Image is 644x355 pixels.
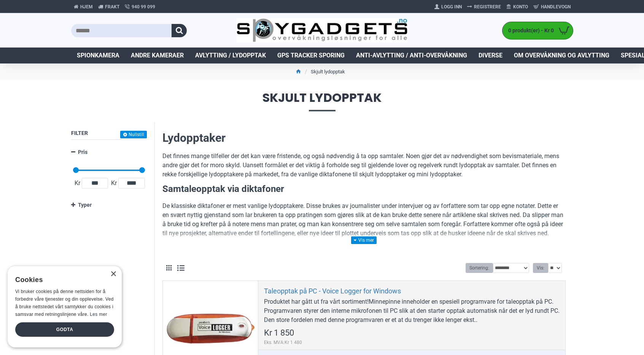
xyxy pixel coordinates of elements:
span: 0 produkt(er) - Kr 0 [502,27,556,35]
a: Typer [71,198,147,212]
a: Om overvåkning og avlytting [508,48,615,63]
a: Konto [504,1,531,13]
span: Avlytting / Lydopptak [195,51,266,60]
div: Close [110,271,116,277]
p: De klassiske diktafoner er mest vanlige lydopptakere. Disse brukes av journalister under intervju... [162,201,566,238]
div: Godta [15,322,114,337]
h3: Skjulte lydopptakere [162,242,566,255]
a: Handlevogn [531,1,573,13]
label: Sortering: [466,263,493,273]
button: Nullstill [120,131,147,138]
a: GPS Tracker Sporing [272,48,350,63]
a: Les mer, opens a new window [90,312,107,317]
a: Spionkamera [71,48,125,63]
span: Kr [110,179,118,188]
span: Hjem [80,3,93,10]
span: Handlevogn [541,3,571,10]
span: Kr [73,179,82,188]
a: Avlytting / Lydopptak [189,48,272,63]
a: Anti-avlytting / Anti-overvåkning [350,48,473,63]
a: Pris [71,146,147,159]
div: Cookies [15,272,109,288]
h3: Samtaleopptak via diktafoner [162,183,566,196]
span: Frakt [105,3,119,10]
a: 0 produkt(er) - Kr 0 [502,22,573,39]
span: Skjult lydopptak [71,92,573,111]
a: Logg Inn [432,1,464,13]
span: Konto [513,3,528,10]
a: Taleopptak på PC - Voice Logger for Windows [264,287,401,295]
h2: Lydopptaker [162,130,566,146]
span: 940 99 099 [132,3,155,10]
span: Andre kameraer [131,51,184,60]
span: Om overvåkning og avlytting [514,51,609,60]
span: Spionkamera [77,51,119,60]
a: Andre kameraer [125,48,189,63]
span: Vi bruker cookies på denne nettsiden for å forbedre våre tjenester og din opplevelse. Ved å bruke... [15,289,114,317]
a: Diverse [473,48,508,63]
a: Registrere [464,1,504,13]
div: Produktet har gått ut fra vårt sortiment!Minnepinne inneholder en spesiell programvare for taleop... [264,297,560,325]
img: SpyGadgets.no [237,18,407,43]
p: Det finnes mange tilfeller der det kan være fristende, og også nødvendig å ta opp samtaler. Noen ... [162,152,566,179]
span: Kr 1 850 [264,329,294,337]
label: Vis: [533,263,548,273]
span: Anti-avlytting / Anti-overvåkning [356,51,467,60]
span: Eks. MVA:Kr 1 480 [264,339,302,346]
span: GPS Tracker Sporing [277,51,345,60]
span: Filter [71,130,88,136]
span: Diverse [479,51,502,60]
span: Logg Inn [441,3,462,10]
span: Registrere [474,3,501,10]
